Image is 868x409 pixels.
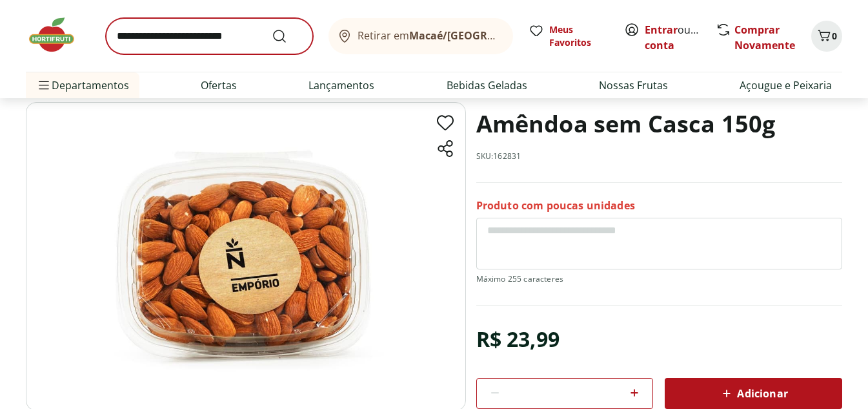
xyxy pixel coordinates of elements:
button: Adicionar [665,378,842,409]
button: Retirar emMacaé/[GEOGRAPHIC_DATA] [328,18,513,54]
span: Departamentos [36,70,129,101]
div: R$ 23,99 [476,321,560,357]
img: Hortifruti [26,16,90,54]
span: Meus Favoritos [549,23,609,49]
p: Produto com poucas unidades [476,198,635,213]
p: SKU: 162831 [476,151,521,162]
span: 0 [832,30,837,42]
span: Adicionar [719,386,787,401]
span: ou [645,22,702,53]
button: Carrinho [811,21,842,52]
span: Retirar em [358,30,500,41]
a: Lançamentos [308,78,374,93]
b: Macaé/[GEOGRAPHIC_DATA] [409,28,554,43]
a: Entrar [645,23,678,37]
a: Comprar Novamente [734,23,795,52]
a: Bebidas Geladas [447,78,527,93]
a: Açougue e Peixaria [740,78,832,93]
h1: Amêndoa sem Casca 150g [476,102,776,146]
a: Meus Favoritos [529,23,609,49]
a: Criar conta [645,23,716,52]
button: Submit Search [272,28,303,44]
a: Nossas Frutas [599,78,668,93]
input: search [106,18,313,54]
a: Ofertas [201,78,237,93]
button: Menu [36,70,52,101]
